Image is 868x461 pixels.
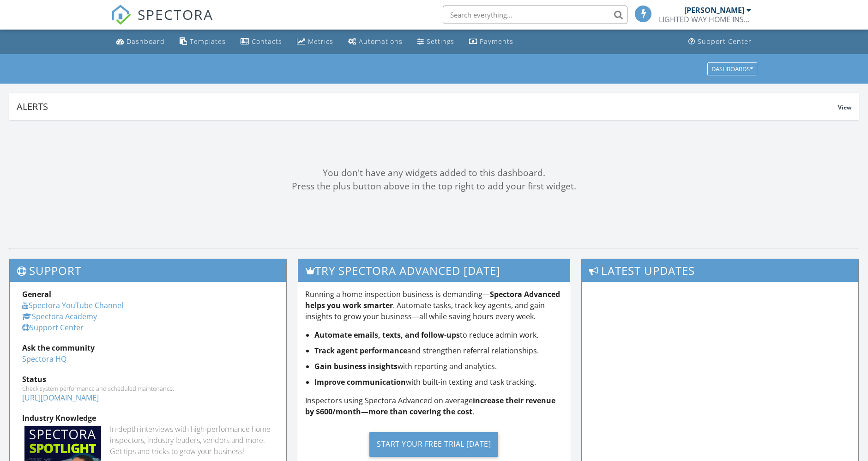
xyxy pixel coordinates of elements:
[10,259,286,282] h3: Support
[111,12,213,32] a: SPECTORA
[22,322,84,333] a: Support Center
[427,37,454,46] div: Settings
[111,5,131,25] img: The Best Home Inspection Software - Spectora
[582,259,858,282] h3: Latest Updates
[138,5,213,24] span: SPECTORA
[369,432,498,457] div: Start Your Free Trial [DATE]
[314,329,562,340] li: to reduce admin work.
[22,393,99,403] a: [URL][DOMAIN_NAME]
[414,33,458,50] a: Settings
[443,6,627,24] input: Search everything...
[480,37,513,46] div: Payments
[22,412,274,424] div: Industry Knowledge
[305,289,560,310] strong: Spectora Advanced helps you work smarter
[305,289,562,322] p: Running a home inspection business is demanding— . Automate tasks, track key agents, and gain ins...
[465,33,517,50] a: Payments
[314,377,406,387] strong: Improve communication
[252,37,282,46] div: Contacts
[314,376,562,388] li: with built-in texting and task tracking.
[314,330,460,340] strong: Automate emails, texts, and follow-ups
[22,300,123,310] a: Spectora YouTube Channel
[22,342,274,353] div: Ask the community
[22,354,66,364] a: Spectora HQ
[298,259,569,282] h3: Try spectora advanced [DATE]
[113,33,169,50] a: Dashboard
[838,103,851,111] span: View
[314,361,398,371] strong: Gain business insights
[110,424,274,457] div: In-depth interviews with high-performance home inspectors, industry leaders, vendors and more. Ge...
[22,289,51,299] strong: General
[22,374,274,385] div: Status
[314,361,562,372] li: with reporting and analytics.
[314,345,562,356] li: and strengthen referral relationships.
[707,62,757,75] button: Dashboards
[685,33,755,50] a: Support Center
[711,66,753,72] div: Dashboards
[359,37,403,46] div: Automations
[308,37,333,46] div: Metrics
[305,395,555,417] strong: increase their revenue by $600/month—more than covering the cost
[659,15,751,24] div: LIGHTED WAY HOME INSPECTIONS LLC
[190,37,226,46] div: Templates
[22,311,97,321] a: Spectora Academy
[344,33,406,50] a: Automations (Basic)
[22,385,274,392] div: Check system performance and scheduled maintenance.
[127,37,165,46] div: Dashboard
[17,100,838,113] div: Alerts
[684,6,744,15] div: [PERSON_NAME]
[176,33,229,50] a: Templates
[9,166,859,180] div: You don't have any widgets added to this dashboard.
[9,180,859,193] div: Press the plus button above in the top right to add your first widget.
[314,346,407,356] strong: Track agent performance
[293,33,337,50] a: Metrics
[305,395,562,417] p: Inspectors using Spectora Advanced on average .
[698,37,752,46] div: Support Center
[237,33,286,50] a: Contacts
